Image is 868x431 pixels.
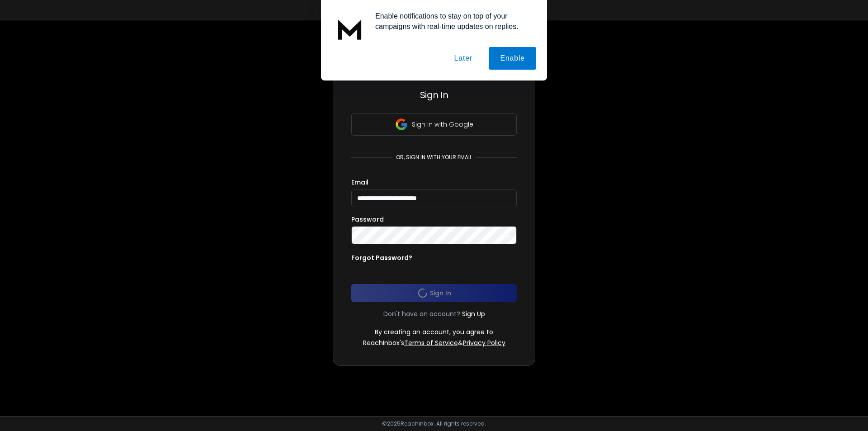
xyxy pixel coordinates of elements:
[368,11,536,32] div: Enable notifications to stay on top of your campaigns with real-time updates on replies.
[383,309,460,318] p: Don't have an account?
[392,154,476,161] p: or, sign in with your email
[462,309,485,318] a: Sign Up
[351,89,517,101] h3: Sign In
[351,113,517,136] button: Sign in with Google
[351,179,368,185] label: Email
[351,253,412,262] p: Forgot Password?
[382,420,486,427] p: © 2025 Reachinbox. All rights reserved.
[463,338,505,347] a: Privacy Policy
[375,327,493,336] p: By creating an account, you agree to
[363,338,505,347] p: ReachInbox's &
[332,11,368,47] img: notification icon
[489,47,536,70] button: Enable
[443,47,483,70] button: Later
[404,338,458,347] a: Terms of Service
[351,216,384,223] label: Password
[412,120,473,129] p: Sign in with Google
